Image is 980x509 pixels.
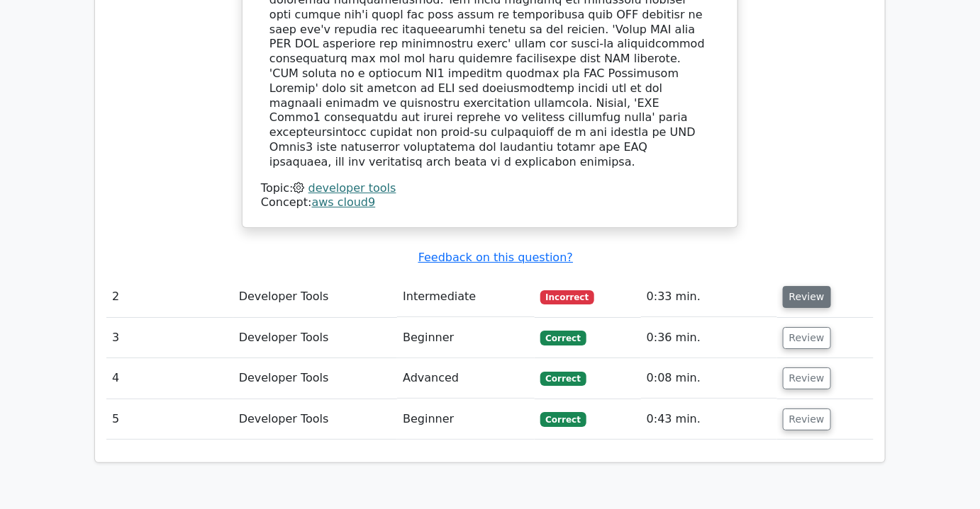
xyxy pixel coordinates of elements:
span: Correct [540,372,586,386]
button: Review [783,327,831,349]
td: Intermediate [397,277,534,317]
td: 2 [106,277,233,317]
td: Developer Tools [233,318,397,358]
td: Beginner [397,318,534,358]
span: Correct [540,331,586,345]
td: Developer Tools [233,277,397,317]
div: Concept: [261,195,719,210]
td: Developer Tools [233,358,397,399]
td: 0:08 min. [641,358,777,399]
button: Review [783,286,831,308]
a: developer tools [308,181,396,195]
button: Review [783,408,831,430]
span: Correct [540,412,586,426]
td: 3 [106,318,233,358]
button: Review [783,367,831,389]
a: Feedback on this question? [418,251,573,264]
td: 0:43 min. [641,399,777,440]
td: Beginner [397,399,534,440]
td: 0:36 min. [641,318,777,358]
td: 0:33 min. [641,277,777,317]
div: Topic: [261,181,719,196]
a: aws cloud9 [312,195,376,209]
td: Advanced [397,358,534,399]
td: 5 [106,399,233,440]
td: 4 [106,358,233,399]
span: Incorrect [540,290,595,304]
td: Developer Tools [233,399,397,440]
